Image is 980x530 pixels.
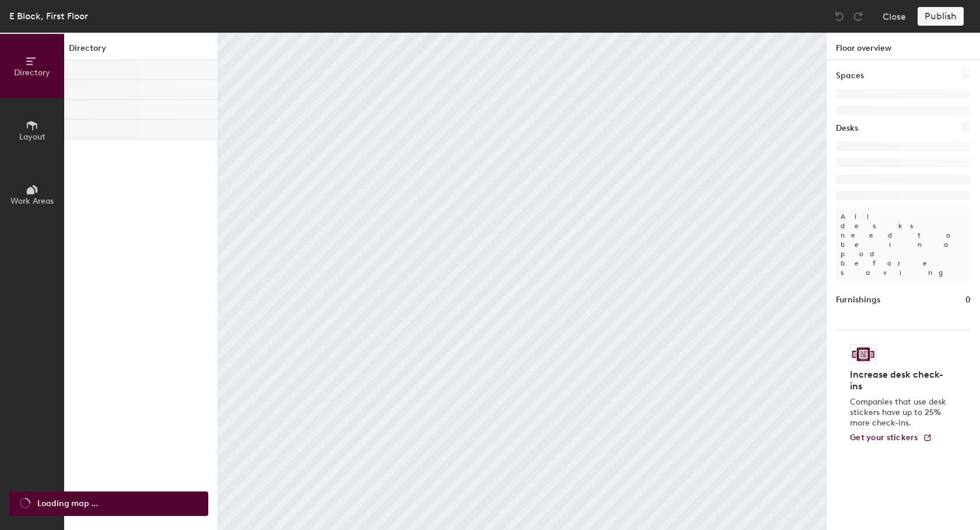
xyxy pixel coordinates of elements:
span: Get your stickers [850,433,918,442]
a: Get your stickers [850,433,932,443]
h1: Desks [836,122,858,135]
span: Work Areas [10,196,54,206]
span: Loading map ... [37,497,98,510]
h1: Floor overview [827,33,980,60]
p: Companies that use desk stickers have up to 25% more check-ins. [850,397,950,428]
h1: 0 [965,294,971,306]
h1: Directory [64,42,218,60]
img: Redo [852,11,864,22]
h4: Increase desk check-ins [850,369,950,392]
button: Close [883,7,906,26]
p: All desks need to be in a pod before saving [836,207,971,282]
h1: Furnishings [836,294,880,306]
canvas: Map [218,33,826,530]
span: Directory [14,68,50,78]
img: Sticker logo [850,344,877,364]
img: Undo [834,11,845,22]
div: E Block, First Floor [9,9,88,23]
span: Layout [19,132,45,142]
h1: Spaces [836,69,864,82]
